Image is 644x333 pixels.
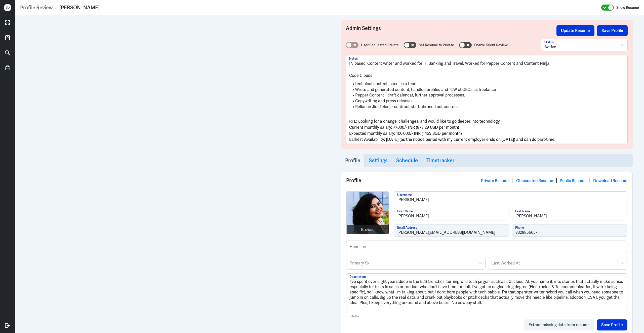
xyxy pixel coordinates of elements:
h3: Timetracker [426,157,455,163]
h3: Profile [345,157,360,163]
input: Username [394,192,627,204]
iframe: https://ppcdn.hiredigital.com/register/99dee6e5/resumes/563669862/Ishika_Giri_Resume_2.pdf?Expire... [26,20,318,328]
div: Browse [361,227,375,233]
h3: Settings [369,157,388,163]
div: Profile [341,172,632,189]
li: Copywriting and press releases [349,98,624,104]
span: Current monthly salary: 77,000/- INR (873.29 USD per month) [349,125,459,130]
div: | | | [481,177,627,184]
span: Earliest Availability: [DATE] (as the notice period with my current employer ends on [DATE]) and ... [349,137,555,142]
button: Update Resume [556,25,594,36]
a: Profile Review [20,4,53,11]
input: Last Name [512,208,627,220]
label: Show Resume [616,4,639,11]
a: Private Resume [481,178,510,183]
p: Code Clouds [349,73,624,79]
p: IN based; Content writer and worked for IT, Banking and Travel. Worked for Pepper Content and Con... [349,60,624,66]
h3: Schedule [396,157,418,163]
button: Save Profile [597,319,627,330]
button: Extract missing data from resume [524,319,594,330]
input: Email Address [394,224,509,237]
a: Obfuscated Resume [516,178,553,183]
p: › [53,4,59,11]
a: Public Resume [560,178,587,183]
li: Pepper Content - draft calendar, further approval processes. [349,92,624,98]
li: Wrote and generated content, handled profiles and TLW of CEOs as freelance [349,87,624,93]
span: Expected monthly salary: 100,000/- INR (1459 SGD per month) [349,131,462,136]
input: Headline [346,241,627,253]
label: Set Resume to Private [419,43,454,48]
textarea: I’ve spent over eight years deep in the B2B trenches, turning wild tech jargon, such as 5G, cloud... [346,274,627,307]
li: Reliance Jio (Telco) - contract staff, chruned out content [349,104,624,110]
div: [PERSON_NAME] [59,4,100,11]
a: Download Resume [593,178,627,183]
input: Phone [512,224,627,237]
label: User Requested Private [361,43,399,48]
div: J D [4,4,11,11]
p: RFL: Looking for a change, challenges, and would like to go deeper into technology. [349,118,624,124]
li: technical content, handles a team [349,81,624,87]
img: IMG_8188.JPG [347,192,389,234]
label: Enable Talent Review [474,43,508,48]
input: First Name [394,208,509,220]
h3: Admin Settings [346,25,556,36]
button: Save Profile [597,25,628,36]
